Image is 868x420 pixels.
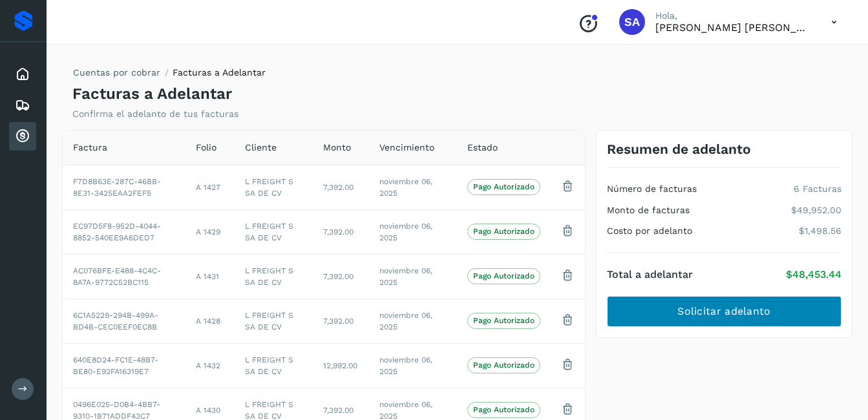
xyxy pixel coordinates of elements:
span: Cliente [245,141,277,154]
p: Pago Autorizado [473,227,535,236]
span: 7,392.00 [323,272,354,281]
p: Pago Autorizado [473,182,535,191]
span: noviembre 06, 2025 [379,355,432,376]
td: F7D8B63E-287C-46BB-8E31-3425EAA2FEF5 [63,165,185,209]
td: A 1428 [185,299,235,343]
h4: Número de facturas [607,184,697,194]
span: Monto [323,141,351,154]
h4: Costo por adelanto [607,226,692,236]
p: Pago Autorizado [473,361,535,370]
p: $1,498.56 [799,226,842,236]
td: L FREIGHT S SA DE CV [235,299,313,343]
td: 6C1A5229-294B-499A-BD4B-CEC0EEF0EC8B [63,299,185,343]
span: Factura [73,141,107,154]
p: Pago Autorizado [473,271,535,280]
td: 640E8D24-FC1E-48B7-BE80-E92FA16319E7 [63,343,185,388]
td: L FREIGHT S SA DE CV [235,343,313,388]
span: noviembre 06, 2025 [379,311,432,331]
p: Pago Autorizado [473,405,535,414]
p: Saul Armando Palacios Martinez [655,21,810,34]
td: L FREIGHT S SA DE CV [235,254,313,299]
td: A 1432 [185,343,235,388]
h4: Monto de facturas [607,205,690,216]
div: Cuentas por cobrar [9,122,36,151]
span: 7,392.00 [323,317,354,326]
span: 7,392.00 [323,183,354,192]
span: Folio [196,141,217,154]
span: noviembre 06, 2025 [379,177,432,198]
td: A 1431 [185,254,235,299]
p: 6 Facturas [794,184,842,194]
td: L FREIGHT S SA DE CV [235,209,313,254]
button: Solicitar adelanto [607,296,842,327]
p: $49,952.00 [791,205,842,216]
span: 7,392.00 [323,227,354,236]
span: noviembre 06, 2025 [379,266,432,287]
span: Facturas a Adelantar [173,67,266,78]
a: Cuentas por cobrar [73,67,160,78]
td: A 1429 [185,209,235,254]
span: 12,992.00 [323,361,357,370]
h4: Total a adelantar [607,268,693,280]
p: Pago Autorizado [473,316,535,325]
span: 7,392.00 [323,406,354,415]
h4: Facturas a Adelantar [72,85,232,103]
h3: Resumen de adelanto [607,141,751,157]
span: Solicitar adelanto [677,304,770,319]
div: Embarques [9,91,36,120]
span: noviembre 06, 2025 [379,222,432,242]
td: AC076BFE-E488-4C4C-8A7A-9772C52BC115 [63,254,185,299]
nav: breadcrumb [72,66,266,85]
p: Hola, [655,10,810,21]
p: $48,453.44 [786,268,842,280]
p: Confirma el adelanto de tus facturas [72,109,238,120]
td: L FREIGHT S SA DE CV [235,165,313,209]
td: EC97D5F8-952D-4044-8852-540EE9A6DED7 [63,209,185,254]
div: Inicio [9,60,36,89]
span: Vencimiento [379,141,434,154]
span: Estado [467,141,498,154]
td: A 1427 [185,165,235,209]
